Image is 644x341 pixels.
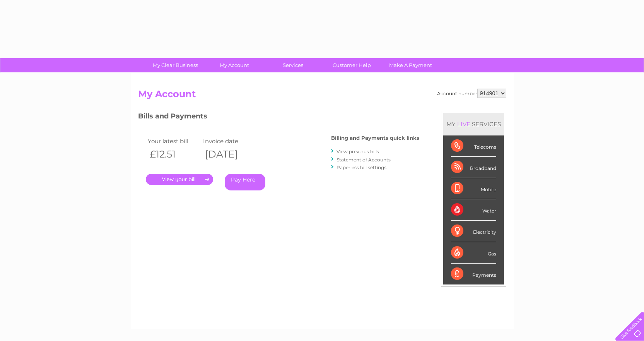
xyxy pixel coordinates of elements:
[443,113,504,135] div: MY SERVICES
[379,58,442,72] a: Make A Payment
[451,242,496,264] div: Gas
[451,135,496,157] div: Telecoms
[337,149,379,154] a: View previous bills
[146,136,202,146] td: Your latest bill
[451,199,496,221] div: Water
[146,174,213,185] a: .
[201,146,257,162] th: [DATE]
[437,89,506,98] div: Account number
[202,58,266,72] a: My Account
[143,58,207,72] a: My Clear Business
[261,58,325,72] a: Services
[225,174,265,190] a: Pay Here
[451,178,496,199] div: Mobile
[331,135,419,141] h4: Billing and Payments quick links
[337,165,386,170] a: Paperless bill settings
[337,157,391,163] a: Statement of Accounts
[456,120,472,128] div: LIVE
[451,264,496,284] div: Payments
[146,146,202,162] th: £12.51
[138,111,419,124] h3: Bills and Payments
[138,89,506,103] h2: My Account
[320,58,384,72] a: Customer Help
[451,221,496,242] div: Electricity
[451,157,496,178] div: Broadband
[201,136,257,146] td: Invoice date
